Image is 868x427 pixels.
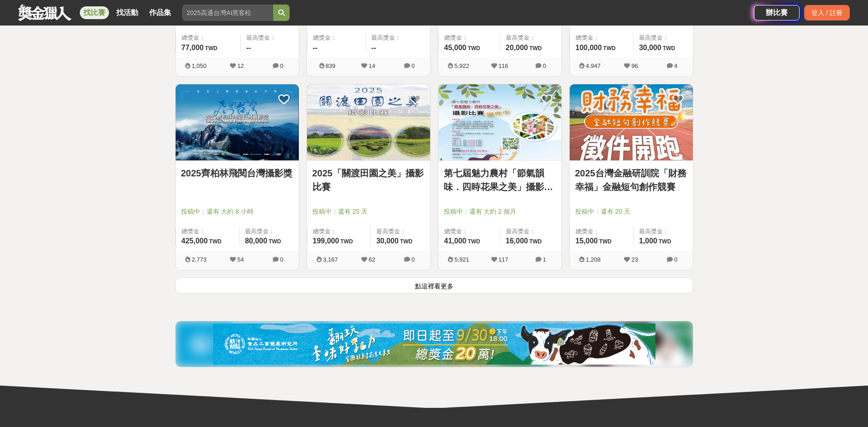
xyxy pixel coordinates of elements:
[369,62,375,69] span: 14
[245,227,293,236] span: 最高獎金：
[576,44,602,51] span: 100,000
[192,256,207,263] span: 2,773
[576,33,628,42] span: 總獎金：
[506,237,528,245] span: 16,000
[454,256,469,263] span: 5,921
[182,237,208,245] span: 425,000
[603,45,615,51] span: TWD
[192,62,207,69] span: 1,050
[586,62,601,69] span: 4,947
[376,237,399,245] span: 30,000
[575,166,687,194] a: 2025台灣金融研訓院「財務幸福」金融短句創作競賽
[313,237,339,245] span: 199,000
[371,44,376,51] span: --
[631,256,638,263] span: 23
[246,33,293,42] span: 最高獎金：
[663,45,675,51] span: TWD
[754,5,800,21] a: 辦比賽
[411,256,415,263] span: 0
[631,62,638,69] span: 96
[182,44,204,51] span: 77,000
[213,324,655,365] img: 11b6bcb1-164f-4f8f-8046-8740238e410a.jpg
[499,62,509,69] span: 116
[444,207,556,216] span: 投稿中：還有 大約 2 個月
[468,238,480,245] span: TWD
[312,207,425,216] span: 投稿中：還有 25 天
[639,237,657,245] span: 1,000
[246,44,251,51] span: --
[674,256,677,263] span: 0
[506,33,556,42] span: 最高獎金：
[454,62,469,69] span: 5,922
[280,62,283,69] span: 0
[506,44,528,51] span: 20,000
[468,45,480,51] span: TWD
[586,256,601,263] span: 1,208
[175,278,693,293] button: 點這裡看更多
[245,237,267,245] span: 80,000
[411,62,415,69] span: 0
[804,5,850,21] div: 登入 / 註冊
[237,256,244,263] span: 54
[639,44,661,51] span: 30,000
[307,84,430,160] img: Cover Image
[323,256,338,263] span: 3,167
[182,33,235,42] span: 總獎金：
[313,44,318,51] span: --
[529,238,541,245] span: TWD
[181,166,293,180] a: 2025齊柏林飛閱台灣攝影獎
[182,227,234,236] span: 總獎金：
[181,207,293,216] span: 投稿中：還有 大約 8 小時
[543,62,546,69] span: 0
[326,62,336,69] span: 839
[599,238,611,245] span: TWD
[182,5,273,21] input: 2025高通台灣AI黑客松
[369,256,375,263] span: 62
[438,84,561,160] img: Cover Image
[674,62,677,69] span: 4
[659,238,671,245] span: TWD
[444,44,467,51] span: 45,000
[444,227,494,236] span: 總獎金：
[269,238,281,245] span: TWD
[113,6,142,19] a: 找活動
[371,33,425,42] span: 最高獎金：
[639,33,687,42] span: 最高獎金：
[575,207,687,216] span: 投稿中：還有 20 天
[376,227,425,236] span: 最高獎金：
[280,256,283,263] span: 0
[529,45,541,51] span: TWD
[499,256,509,263] span: 117
[80,6,109,19] a: 找比賽
[146,6,175,19] a: 作品集
[570,84,693,160] img: Cover Image
[506,227,556,236] span: 最高獎金：
[205,45,217,51] span: TWD
[444,33,494,42] span: 總獎金：
[576,237,598,245] span: 15,000
[209,238,221,245] span: TWD
[176,84,299,160] img: Cover Image
[340,238,353,245] span: TWD
[313,227,365,236] span: 總獎金：
[444,166,556,194] a: 第七屆魅力農村「節氣韻味．四時花果之美」攝影比賽
[639,227,687,236] span: 最高獎金：
[543,256,546,263] span: 1
[312,166,425,194] a: 2025「關渡田園之美」攝影比賽
[576,227,628,236] span: 總獎金：
[400,238,412,245] span: TWD
[313,33,360,42] span: 總獎金：
[444,237,467,245] span: 41,000
[237,62,244,69] span: 12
